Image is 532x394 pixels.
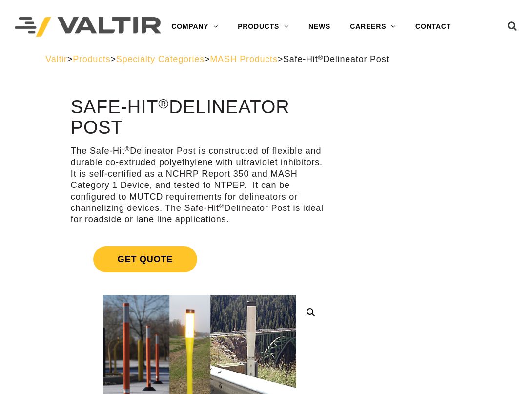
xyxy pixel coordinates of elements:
a: COMPANY [162,17,228,37]
sup: ® [158,96,169,111]
a: Get Quote [71,234,328,284]
div: > > > > [45,54,486,65]
span: Get Quote [93,246,197,272]
img: Valtir [15,17,161,37]
h1: Safe-Hit Delineator Post [71,97,328,138]
a: NEWS [299,17,340,37]
p: The Safe-Hit Delineator Post is constructed of flexible and durable co-extruded polyethylene with... [71,145,328,226]
sup: ® [219,203,225,210]
a: Valtir [45,54,67,64]
sup: ® [318,54,323,61]
span: Safe-Hit Delineator Post [283,54,389,64]
a: Specialty Categories [116,54,205,64]
a: Products [73,54,110,64]
sup: ® [124,145,130,153]
a: MASH Products [210,54,277,64]
a: PRODUCTS [228,17,299,37]
a: CONTACT [406,17,461,37]
a: CAREERS [340,17,406,37]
